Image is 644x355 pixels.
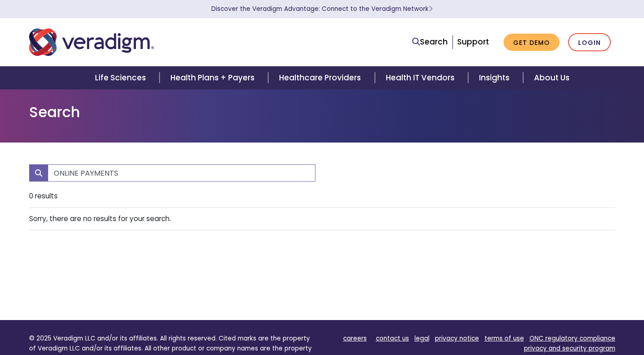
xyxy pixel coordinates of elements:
[29,27,154,57] img: Veradigm logo
[414,334,429,343] a: legal
[29,208,615,230] li: Sorry, there are no results for your search.
[375,66,468,89] a: Health IT Vendors
[48,164,315,182] input: Search
[484,334,524,343] a: terms of use
[343,334,367,343] a: careers
[529,334,615,343] a: ONC regulatory compliance
[211,5,433,13] a: Discover the Veradigm Advantage: Connect to the Veradigm NetworkLearn More
[523,66,580,89] a: About Us
[524,344,615,353] a: privacy and security program
[29,185,615,207] li: 0 results
[568,33,611,52] a: Login
[504,34,559,51] a: Get Demo
[412,36,448,48] a: Search
[435,334,479,343] a: privacy notice
[84,66,160,89] a: Life Sciences
[468,66,523,89] a: Insights
[457,36,489,47] a: Support
[29,104,615,121] h1: Search
[268,66,374,89] a: Healthcare Providers
[429,5,433,13] span: Learn More
[160,66,268,89] a: Health Plans + Payers
[376,334,409,343] a: contact us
